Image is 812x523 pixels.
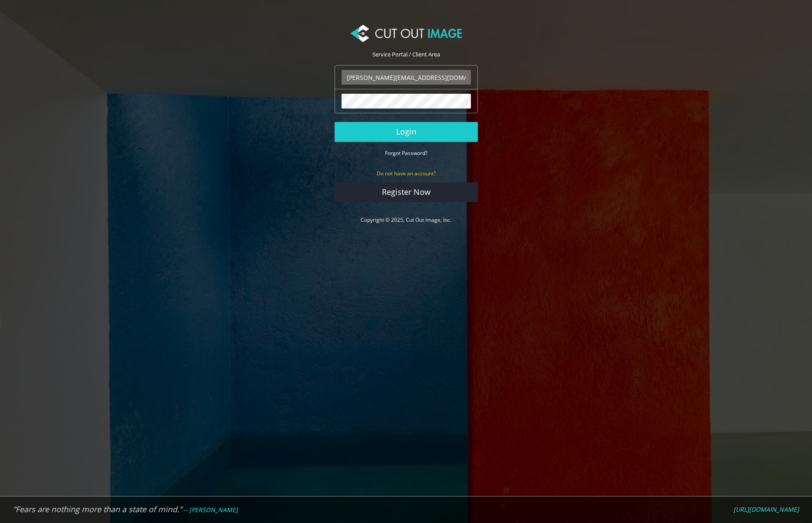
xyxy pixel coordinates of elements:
[361,216,451,224] a: Copyright © 2025, Cut Out Image, Inc.
[385,149,427,157] small: Forgot Password?
[377,170,436,177] small: Do not have an account?
[385,149,427,157] a: Forgot Password?
[335,182,478,202] a: Register Now
[733,505,799,513] em: [URL][DOMAIN_NAME]
[350,25,461,42] img: Cut Out Image
[183,506,238,514] em: -- [PERSON_NAME]
[733,506,799,513] a: [URL][DOMAIN_NAME]
[342,70,471,85] input: Email Address
[335,122,478,142] button: Login
[372,50,440,58] span: Service Portal / Client Area
[13,504,182,514] em: “Fears are nothing more than a state of mind.”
